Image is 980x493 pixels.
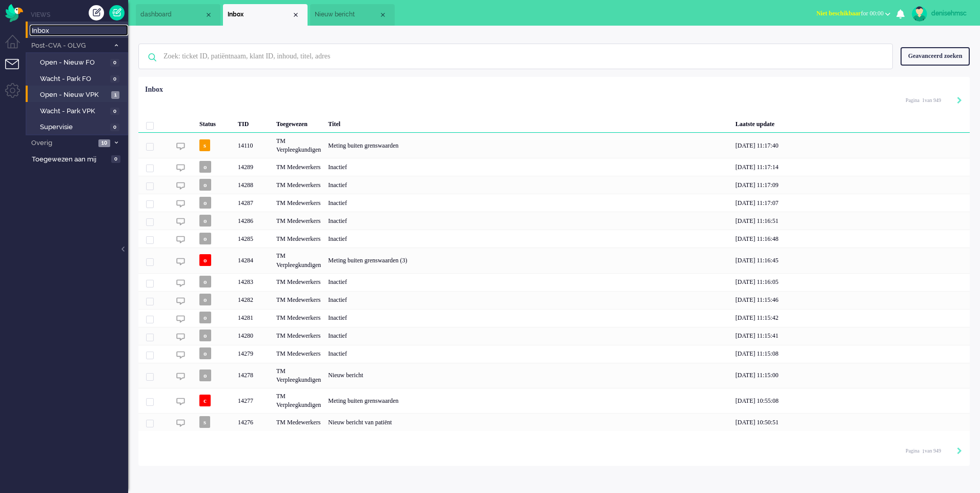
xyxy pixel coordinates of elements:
div: Meting buiten grenswaarden (3) [324,248,732,273]
div: Inbox [145,85,163,95]
span: 0 [110,75,119,83]
div: 14288 [234,176,273,194]
img: ic_chat_grey.svg [176,181,185,190]
div: Creëer ticket [89,5,104,20]
div: Next [957,446,962,457]
div: TM Medewerkers [273,273,324,291]
div: 14276 [138,413,970,431]
img: ic-search-icon.svg [139,44,166,71]
div: Titel [324,112,732,133]
div: 14282 [138,291,970,309]
img: ic_chat_grey.svg [176,419,185,427]
div: 14110 [138,133,970,158]
div: Status [196,112,234,133]
span: Wacht - Park VPK [40,107,108,116]
div: TM Verpleegkundigen [273,133,324,158]
img: ic_chat_grey.svg [176,333,185,341]
input: Page [920,97,925,104]
div: TM Medewerkers [273,345,324,363]
div: Inactief [324,176,732,194]
span: o [199,254,211,266]
div: [DATE] 11:15:41 [732,327,970,345]
span: Open - Nieuw VPK [40,90,109,100]
img: ic_chat_grey.svg [176,235,185,244]
div: Pagination [906,92,962,108]
img: ic_chat_grey.svg [176,315,185,323]
span: Open - Nieuw FO [40,58,108,68]
a: Omnidesk [5,7,23,14]
a: Open - Nieuw FO 0 [30,56,127,68]
span: 0 [111,155,120,163]
span: o [199,179,211,191]
span: o [199,233,211,244]
input: Page [920,448,925,455]
div: [DATE] 11:16:45 [732,248,970,273]
span: s [199,416,210,428]
a: Wacht - Park VPK 0 [30,105,127,116]
li: Admin menu [5,83,28,106]
div: Inactief [324,212,732,230]
div: [DATE] 11:16:48 [732,230,970,248]
div: TM Verpleegkundigen [273,248,324,273]
div: Toegewezen [273,112,324,133]
span: 1 [111,91,119,99]
span: 0 [110,124,119,131]
div: 14279 [138,345,970,363]
div: TM Medewerkers [273,212,324,230]
li: View [223,4,308,26]
div: TM Verpleegkundigen [273,388,324,413]
div: 14288 [138,176,970,194]
div: Meting buiten grenswaarden [324,388,732,413]
div: 14283 [234,273,273,291]
span: Supervisie [40,122,108,132]
span: Post-CVA - OLVG [30,41,109,51]
div: Close tab [292,11,300,19]
div: TM Medewerkers [273,327,324,345]
span: o [199,161,211,173]
div: TM Medewerkers [273,309,324,327]
span: o [199,294,211,305]
img: ic_chat_grey.svg [176,351,185,359]
div: Nieuw bericht [324,363,732,388]
div: [DATE] 11:16:05 [732,273,970,291]
span: o [199,347,211,359]
div: Inactief [324,194,732,212]
div: Inactief [324,309,732,327]
img: ic_chat_grey.svg [176,257,185,266]
img: ic_chat_grey.svg [176,217,185,226]
div: 14278 [234,363,273,388]
div: 14285 [234,230,273,248]
li: Dashboard menu [5,35,28,58]
div: 14289 [138,158,970,176]
div: 14276 [234,413,273,431]
div: TM Medewerkers [273,158,324,176]
a: Wacht - Park FO 0 [30,73,127,84]
div: 14286 [234,212,273,230]
div: Laatste update [732,112,970,133]
div: Close tab [379,11,387,19]
div: TM Medewerkers [273,176,324,194]
div: Nieuw bericht van patiënt [324,413,732,431]
div: Inactief [324,345,732,363]
div: 14280 [234,327,273,345]
div: 14281 [138,309,970,327]
img: ic_chat_grey.svg [176,199,185,208]
div: 14281 [234,309,273,327]
div: [DATE] 11:17:14 [732,158,970,176]
img: ic_chat_grey.svg [176,279,185,287]
div: [DATE] 10:50:51 [732,413,970,431]
span: o [199,312,211,323]
span: Overig [30,138,95,148]
span: Nieuw bericht [315,10,379,19]
div: 14286 [138,212,970,230]
div: TM Medewerkers [273,194,324,212]
div: [DATE] 11:17:09 [732,176,970,194]
div: [DATE] 11:15:08 [732,345,970,363]
div: TID [234,112,273,133]
div: [DATE] 10:55:08 [732,388,970,413]
img: ic_chat_grey.svg [176,372,185,381]
div: TM Medewerkers [273,291,324,309]
div: Inactief [324,158,732,176]
span: c [199,395,211,406]
div: Next [957,96,962,106]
